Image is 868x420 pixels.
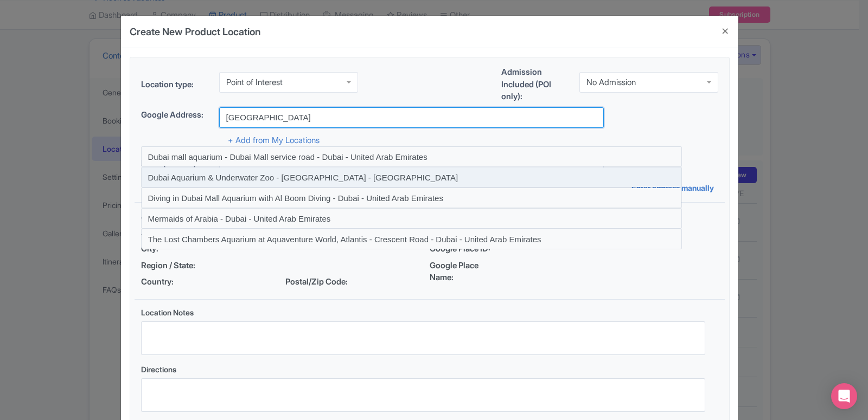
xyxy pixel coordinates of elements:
[228,135,320,145] a: + Add from My Locations
[831,383,857,409] div: Open Intercom Messenger
[219,107,604,128] input: Search address
[712,16,738,47] button: Close
[226,77,283,87] div: Point of Interest
[141,79,210,91] label: Location type:
[141,308,194,317] span: Location Notes
[141,260,215,272] span: Region / State:
[141,365,176,374] span: Directions
[141,109,210,121] label: Google Address:
[586,77,636,87] div: No Admission
[130,24,260,39] h4: Create New Product Location
[430,260,503,284] span: Google Place Name:
[141,276,215,288] span: Country:
[285,276,359,288] span: Postal/Zip Code:
[501,66,571,103] label: Admission Included (POI only):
